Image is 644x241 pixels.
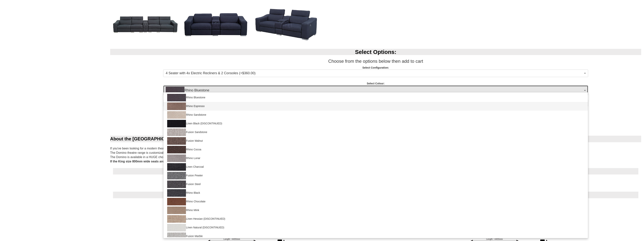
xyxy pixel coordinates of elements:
[163,189,588,197] a: Rhino Black
[163,215,588,223] a: Linen Hessian (DISCONTINUED)
[167,163,186,171] img: Linen Charcoal
[167,189,186,197] img: Rhino Black
[167,181,186,188] img: Fusion Steel
[163,70,588,77] button: 4 Seater with 4x Electric Recliners & 2 Consoles (+$360.00)
[167,198,186,205] img: Rhino Chocolate
[163,128,588,137] a: Fusion Sandstone
[163,137,588,145] a: Fusion Walnut
[163,171,588,180] a: Fusion Pewter
[167,146,186,153] img: Rhino Cocoa
[167,233,186,240] img: Fusion Marble
[163,223,588,232] a: Linen Natural (DISCONTINUED)
[163,163,588,171] a: Linen Charcoal
[113,192,638,198] div: 4 Seaters:
[355,49,396,55] b: Select Options:
[367,82,385,85] strong: Select Colour:
[167,155,186,162] img: Rhino Lunar
[163,154,588,163] a: Rhino Lunar
[163,180,588,189] a: Fusion Steel
[166,71,583,76] span: 4 Seater with 4x Electric Recliners & 2 Consoles (+$360.00)
[167,120,186,127] img: Linen Black (DISCONTINUED)
[113,168,638,174] div: Configurations:
[163,111,588,119] a: Rhino Sandstone
[163,232,588,241] a: Fusion Marble
[163,145,588,154] a: Rhino Cocoa
[167,103,186,110] img: Rhino Espresso
[167,215,186,223] img: Linen Hessian (DISCONTINUED)
[167,224,186,231] img: Linen Natural (DISCONTINUED)
[167,111,186,119] img: Rhino Sandstone
[163,93,588,102] a: Rhino Bluestone
[167,129,186,136] img: Fusion Sandstone
[167,207,186,214] img: Rhino Mink
[163,206,588,215] a: Rhino Mink
[167,94,186,101] img: Rhino Bluestone
[163,197,588,206] a: Rhino Chocolate
[110,59,641,64] h3: Choose from the options below then add to cart
[362,66,389,69] strong: Select Configuration:
[110,136,641,142] div: About the [GEOGRAPHIC_DATA]:
[166,87,184,94] img: Rhino Bluestone
[163,102,588,111] a: Rhino Espresso
[167,137,186,145] img: Fusion Walnut
[110,160,258,163] b: If the King size 800mm wide seats are too big for your room, there is a smaller 600mm wide seat o...
[167,172,186,179] img: Fusion Pewter
[163,119,588,128] a: Linen Black (DISCONTINUED)
[163,85,588,96] button: Rhino BluestoneRhino Bluestone
[166,87,583,94] span: Rhino Bluestone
